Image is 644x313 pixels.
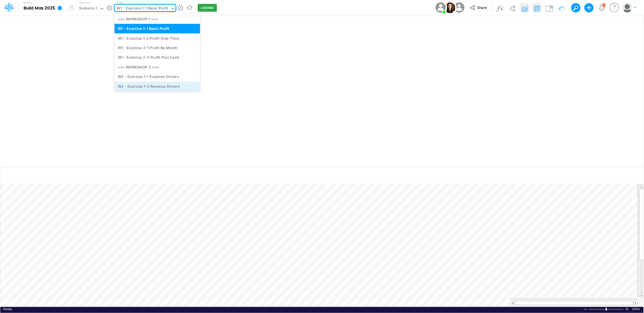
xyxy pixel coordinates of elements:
div: W1 - Exercise 1-1 Basic Profit [117,5,168,12]
span: 100% [632,307,641,311]
label: Scenario [79,0,91,5]
div: === WORKSHOP 2 === [115,62,200,72]
input: Type a title here [5,18,582,30]
label: Model [24,1,32,5]
div: 1 unread items [604,4,605,6]
label: View [117,0,123,5]
span: Share [477,5,487,9]
span: Ready [3,307,12,311]
img: User Image Icon [444,2,455,13]
input: Type a title here [5,170,519,182]
div: W1 - Exercise 2-2 Profit Plus Cash [115,53,200,62]
a: Notifications [599,4,605,11]
b: Build Mas 2025 [24,6,55,11]
div: Zoom Out [583,307,588,312]
div: In Ready mode [3,307,12,311]
button: Share [467,3,491,12]
div: Zoom level [632,307,641,311]
div: W1 - Exercise 1-1 Basic Profit [115,24,200,33]
div: W2 - Exercise 1-2 Revenue Drivers [115,81,200,91]
div: W2 - Exercise 1-1 Expense Drivers [115,72,200,81]
img: User Image Icon [434,1,447,14]
button: LOCKED [198,4,217,12]
div: Scenario 1 [79,5,97,12]
div: Zoom [606,308,607,311]
img: User Image Icon [453,1,466,14]
div: Zoom In [625,307,629,311]
div: === WORKSHOP 1 === [115,14,200,24]
div: W1 - Exercise 1-2 Profit Over Time [115,33,200,43]
div: W1 - Exercise 2-1 Profit By Month [115,43,200,52]
div: Zoom [589,307,625,311]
